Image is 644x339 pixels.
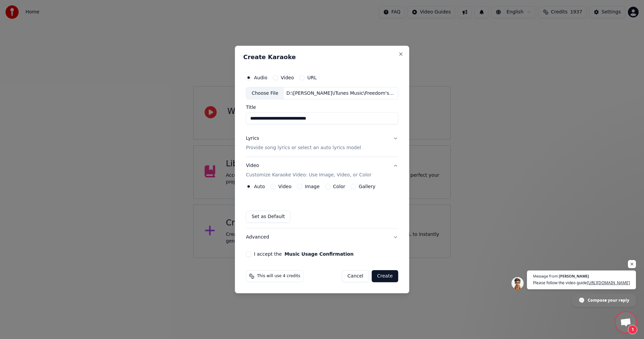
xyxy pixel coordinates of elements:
button: LyricsProvide song lyrics or select an auto lyrics model [246,130,398,157]
label: Gallery [359,184,375,189]
label: Image [305,184,320,189]
p: Customize Karaoke Video: Use Image, Video, or Color [246,172,371,178]
button: Create [372,270,398,282]
label: Video [278,184,291,189]
button: Set as Default [246,211,290,223]
div: D:\[PERSON_NAME]\iTunes Music\Freedom's Children\Galactic Vibes_Battle Hymn of the Broken\03 That... [284,90,398,97]
button: Advanced [246,228,398,246]
div: Lyrics [246,135,259,142]
span: This will use 4 credits [257,273,300,279]
label: Auto [254,184,265,189]
label: Video [281,75,294,80]
div: Video [246,163,371,179]
button: VideoCustomize Karaoke Video: Use Image, Video, or Color [246,157,398,184]
button: I accept the [284,252,354,256]
label: Title [246,105,398,110]
label: Audio [254,75,267,80]
label: URL [307,75,317,80]
p: Provide song lyrics or select an auto lyrics model [246,145,361,152]
div: VideoCustomize Karaoke Video: Use Image, Video, or Color [246,184,398,228]
button: Cancel [342,270,369,282]
label: I accept the [254,252,354,256]
label: Color [333,184,345,189]
div: Choose File [246,87,284,99]
h2: Create Karaoke [243,54,401,60]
